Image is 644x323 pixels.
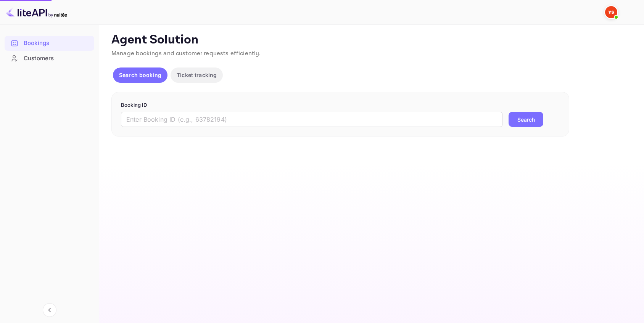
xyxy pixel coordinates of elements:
p: Search booking [119,71,161,79]
div: Customers [5,51,94,66]
input: Enter Booking ID (e.g., 63782194) [121,112,502,127]
p: Ticket tracking [177,71,217,79]
p: Agent Solution [111,32,630,48]
img: Yandex Support [605,6,617,18]
p: Booking ID [121,101,560,109]
a: Customers [5,51,94,65]
button: Search [509,112,543,127]
div: Customers [24,54,90,63]
img: LiteAPI logo [6,6,67,18]
div: Bookings [5,36,94,51]
a: Bookings [5,36,94,50]
div: Bookings [24,39,90,48]
button: Collapse navigation [43,303,56,317]
span: Manage bookings and customer requests efficiently. [111,50,261,58]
